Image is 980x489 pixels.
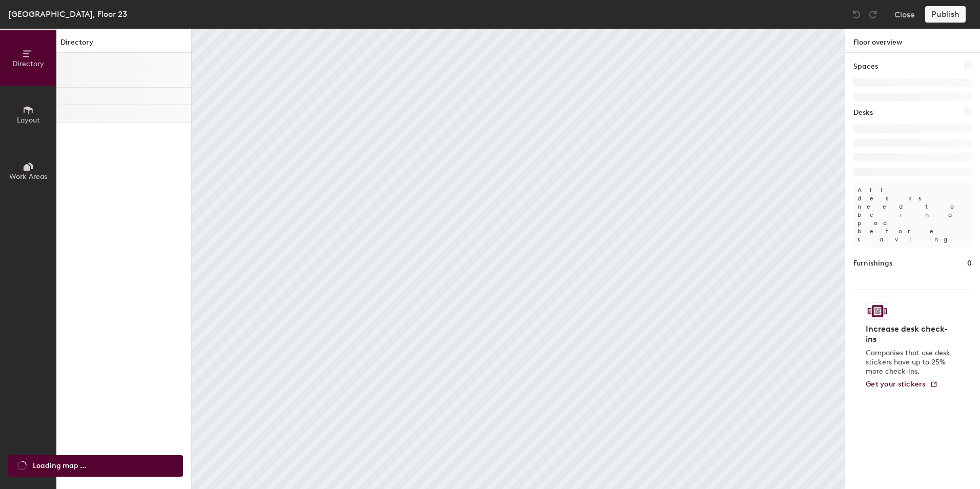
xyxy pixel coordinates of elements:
[866,380,938,389] a: Get your stickers
[192,29,845,489] canvas: Map
[8,8,127,21] div: [GEOGRAPHIC_DATA], Floor 23
[866,324,953,344] h4: Increase desk check-ins
[866,380,926,389] span: Get your stickers
[9,172,47,181] span: Work Areas
[845,29,980,53] h1: Floor overview
[866,349,953,376] p: Companies that use desk stickers have up to 25% more check-ins.
[853,61,878,72] h1: Spaces
[866,302,889,320] img: Sticker logo
[33,460,86,472] span: Loading map ...
[17,116,40,125] span: Layout
[851,9,862,19] img: Undo
[853,182,972,248] p: All desks need to be in a pod before saving
[853,258,892,269] h1: Furnishings
[56,37,191,53] h1: Directory
[868,9,878,19] img: Redo
[853,107,873,118] h1: Desks
[894,6,915,23] button: Close
[12,59,44,68] span: Directory
[967,258,972,269] h1: 0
